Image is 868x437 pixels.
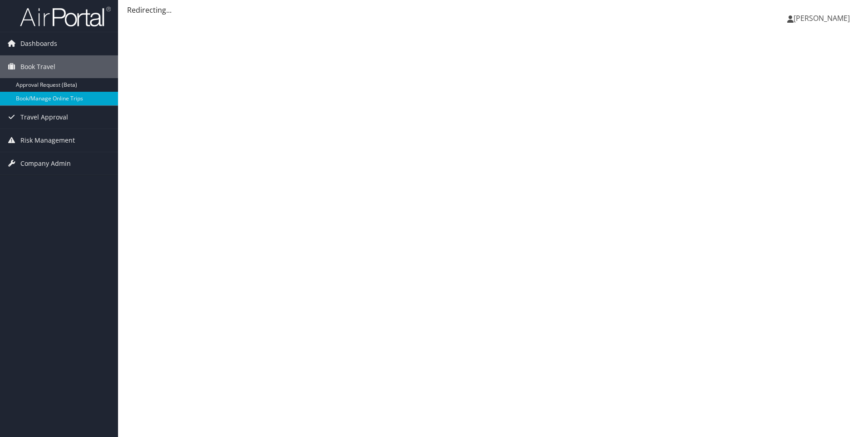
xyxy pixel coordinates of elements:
a: [PERSON_NAME] [787,5,859,32]
img: airportal-logo.png [20,6,111,27]
span: Company Admin [20,152,71,175]
span: Risk Management [20,129,75,152]
span: Travel Approval [20,106,68,129]
span: Dashboards [20,32,57,55]
span: [PERSON_NAME] [794,13,850,23]
div: Redirecting... [127,5,859,15]
span: Book Travel [20,55,55,78]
